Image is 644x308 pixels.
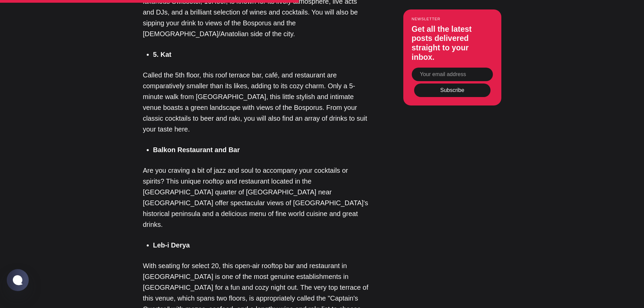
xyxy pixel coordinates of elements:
h3: Get all the latest posts delivered straight to your inbox. [412,24,493,62]
input: Your email address [412,67,493,81]
strong: Leb-i Derya [153,241,190,249]
p: Called the 5th floor, this roof terrace bar, café, and restaurant are comparatively smaller than ... [143,70,369,135]
p: Are you craving a bit of jazz and soul to accompany your cocktails or spirits? This unique roofto... [143,165,369,230]
strong: 5. Kat [153,51,171,58]
button: Subscribe [414,83,491,97]
small: Newsletter [412,17,493,21]
strong: Balkon Restaurant and Bar [153,146,240,153]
